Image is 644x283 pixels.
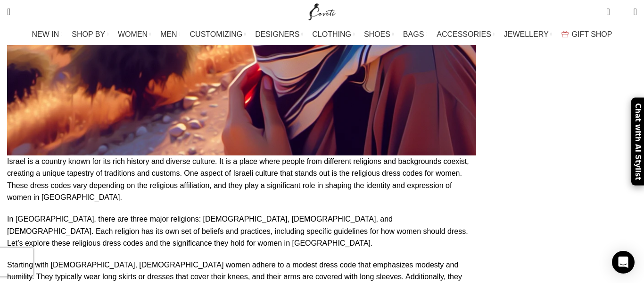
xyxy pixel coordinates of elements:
a: SHOP BY [72,25,108,44]
span: SHOES [364,30,390,39]
span: GIFT SHOP [572,30,612,39]
a: MEN [160,25,180,44]
span: ACCESSORIES [437,30,491,39]
div: Main navigation [2,25,642,44]
div: Open Intercom Messenger [612,251,635,274]
a: Search [2,2,15,21]
p: In [GEOGRAPHIC_DATA], there are three major religions: [DEMOGRAPHIC_DATA], [DEMOGRAPHIC_DATA], an... [7,213,476,249]
a: DESIGNERS [255,25,303,44]
a: GIFT SHOP [561,25,612,44]
span: JEWELLERY [504,30,549,39]
a: SHOES [364,25,394,44]
a: JEWELLERY [504,25,552,44]
a: NEW IN [32,25,63,44]
a: Site logo [306,7,338,15]
span: 0 [619,9,626,17]
a: 0 [602,2,614,21]
span: CLOTHING [312,30,351,39]
span: MEN [160,30,177,39]
a: CLOTHING [312,25,355,44]
img: GiftBag [561,31,569,37]
div: My Wishlist [617,2,627,21]
span: BAGS [403,30,424,39]
span: NEW IN [32,30,59,39]
span: CUSTOMIZING [190,30,243,39]
a: WOMEN [118,25,151,44]
a: BAGS [403,25,427,44]
a: ACCESSORIES [437,25,495,44]
a: CUSTOMIZING [190,25,246,44]
span: SHOP BY [72,30,105,39]
span: DESIGNERS [255,30,299,39]
span: WOMEN [118,30,148,39]
span: 0 [607,5,614,12]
